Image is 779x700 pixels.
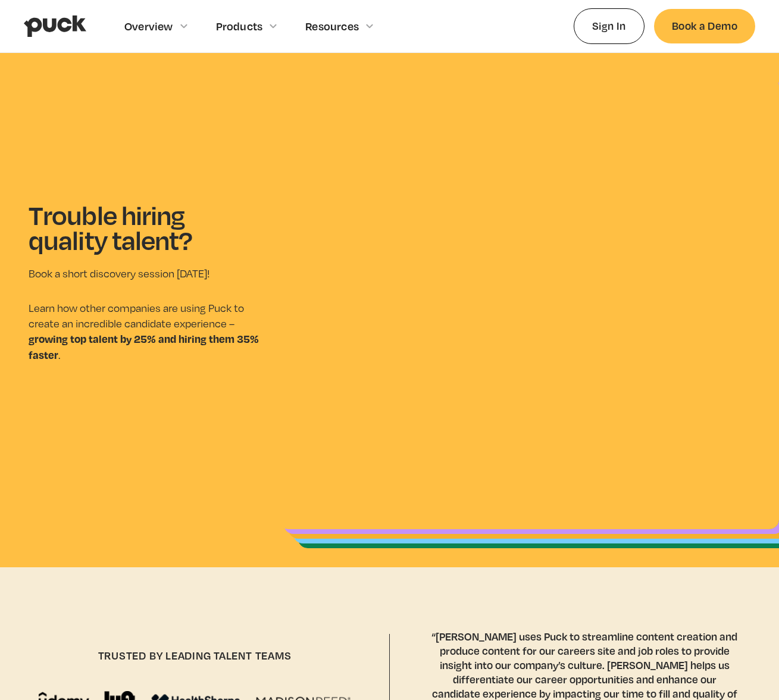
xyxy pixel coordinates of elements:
h4: trusted by leading talent teams [98,649,292,662]
div: Resources [305,20,359,33]
h1: Trouble hiring quality talent? [29,202,259,252]
p: Learn how other companies are using Puck to create an incredible candidate experience – . [29,301,259,362]
div: Overview [124,20,173,33]
strong: growing top talent by 25% and hiring them 35% faster [29,331,259,362]
a: Sign In [574,8,645,43]
div: Products [216,20,263,33]
a: Book a Demo [654,9,755,43]
p: Book a short discovery session [DATE]! [29,266,259,282]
